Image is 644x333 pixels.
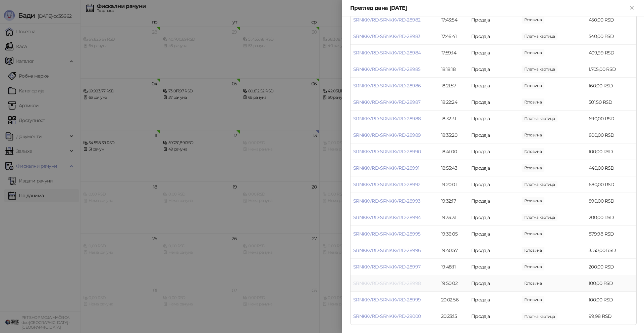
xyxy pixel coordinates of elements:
[353,33,420,39] a: SRNKKVRD-SRNKKVRD-28983
[522,197,544,205] span: 1.000,00
[438,226,469,242] td: 19:36:05
[586,78,636,94] td: 160,00 RSD
[353,198,420,204] a: SRNKKVRD-SRNKKVRD-28993
[353,313,421,319] a: SRNKKVRD-SRNKKVRD-29000
[469,45,519,61] td: Продаја
[353,116,421,122] a: SRNKKVRD-SRNKKVRD-28988
[469,193,519,209] td: Продаја
[522,296,544,303] span: 200,00
[353,50,421,56] a: SRNKKVRD-SRNKKVRD-28984
[353,66,420,72] a: SRNKKVRD-SRNKKVRD-28985
[350,4,628,12] div: Преглед дана [DATE]
[586,209,636,226] td: 200,00 RSD
[438,292,469,308] td: 20:02:56
[438,209,469,226] td: 19:34:31
[353,231,420,237] a: SRNKKVRD-SRNKKVRD-28995
[353,83,421,89] a: SRNKKVRD-SRNKKVRD-28986
[353,99,420,105] a: SRNKKVRD-SRNKKVRD-28987
[438,308,469,325] td: 20:23:15
[586,193,636,209] td: 890,00 RSD
[469,209,519,226] td: Продаја
[469,28,519,45] td: Продаја
[586,176,636,193] td: 680,00 RSD
[586,45,636,61] td: 409,99 RSD
[522,98,544,106] span: 501,50
[353,149,421,155] a: SRNKKVRD-SRNKKVRD-28990
[469,12,519,28] td: Продаја
[586,28,636,45] td: 540,00 RSD
[469,176,519,193] td: Продаја
[353,132,421,138] a: SRNKKVRD-SRNKKVRD-28989
[438,78,469,94] td: 18:21:57
[469,292,519,308] td: Продаја
[353,17,420,23] a: SRNKKVRD-SRNKKVRD-28982
[438,193,469,209] td: 19:32:17
[586,242,636,259] td: 3.150,00 RSD
[469,78,519,94] td: Продаја
[586,275,636,292] td: 100,00 RSD
[438,111,469,127] td: 18:32:31
[586,226,636,242] td: 879,98 RSD
[522,230,544,238] span: 2.000,00
[586,143,636,160] td: 100,00 RSD
[438,242,469,259] td: 19:40:57
[438,275,469,292] td: 19:50:02
[469,127,519,143] td: Продаја
[438,45,469,61] td: 17:59:14
[522,82,544,89] span: 160,00
[438,61,469,78] td: 18:18:18
[586,127,636,143] td: 800,00 RSD
[586,308,636,325] td: 99,98 RSD
[469,111,519,127] td: Продаја
[522,181,557,188] span: 680,00
[438,28,469,45] td: 17:46:41
[522,313,557,320] span: 99,98
[522,263,544,270] span: 200,00
[522,247,544,254] span: 3.150,00
[522,214,557,221] span: 200,00
[438,259,469,275] td: 19:48:11
[586,160,636,176] td: 440,00 RSD
[522,33,557,40] span: 540,00
[353,181,420,188] a: SRNKKVRD-SRNKKVRD-28992
[353,297,421,303] a: SRNKKVRD-SRNKKVRD-28999
[522,131,544,139] span: 1.000,00
[469,308,519,325] td: Продаја
[438,143,469,160] td: 18:41:00
[438,176,469,193] td: 19:20:01
[469,61,519,78] td: Продаја
[469,226,519,242] td: Продаја
[586,94,636,111] td: 501,50 RSD
[469,143,519,160] td: Продаја
[522,148,544,155] span: 200,00
[469,160,519,176] td: Продаја
[353,264,420,270] a: SRNKKVRD-SRNKKVRD-28997
[469,259,519,275] td: Продаја
[353,247,421,253] a: SRNKKVRD-SRNKKVRD-28996
[353,214,421,220] a: SRNKKVRD-SRNKKVRD-28994
[438,94,469,111] td: 18:22:24
[469,94,519,111] td: Продаја
[522,16,544,24] span: 1.000,00
[469,275,519,292] td: Продаја
[628,4,636,12] button: Close
[522,115,557,122] span: 690,00
[353,165,419,171] a: SRNKKVRD-SRNKKVRD-28991
[438,127,469,143] td: 18:35:20
[469,242,519,259] td: Продаја
[522,66,557,73] span: 1.705,00
[522,164,544,172] span: 500,00
[522,280,544,287] span: 100,00
[586,61,636,78] td: 1.705,00 RSD
[438,12,469,28] td: 17:43:54
[353,280,421,286] a: SRNKKVRD-SRNKKVRD-28998
[586,111,636,127] td: 690,00 RSD
[586,292,636,308] td: 100,00 RSD
[438,160,469,176] td: 18:55:43
[586,12,636,28] td: 450,00 RSD
[586,259,636,275] td: 200,00 RSD
[522,49,544,56] span: 409,99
